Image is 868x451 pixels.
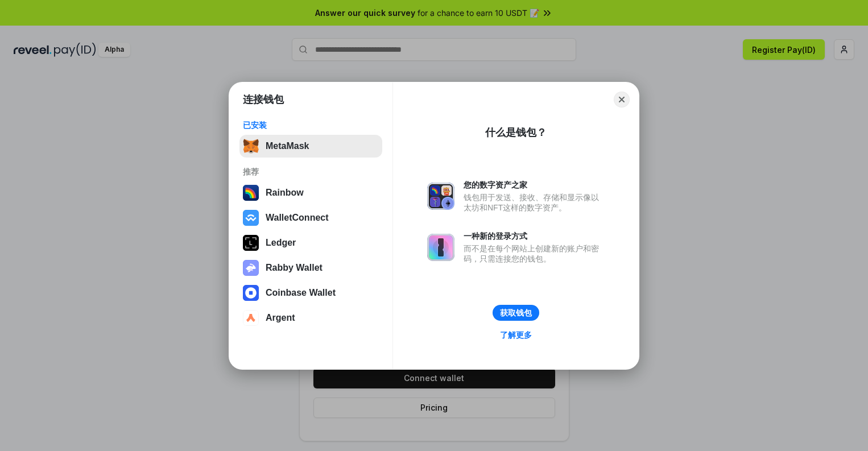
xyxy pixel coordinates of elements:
button: Close [614,92,630,107]
div: Coinbase Wallet [266,288,336,298]
button: 获取钱包 [493,305,539,321]
img: svg+xml,%3Csvg%20width%3D%2228%22%20height%3D%2228%22%20viewBox%3D%220%200%2028%2028%22%20fill%3D... [243,210,259,226]
div: Argent [266,313,295,323]
img: svg+xml,%3Csvg%20xmlns%3D%22http%3A%2F%2Fwww.w3.org%2F2000%2Fsvg%22%20width%3D%2228%22%20height%3... [243,235,259,251]
button: MetaMask [239,135,382,158]
img: svg+xml,%3Csvg%20xmlns%3D%22http%3A%2F%2Fwww.w3.org%2F2000%2Fsvg%22%20fill%3D%22none%22%20viewBox... [243,260,259,276]
div: 您的数字资产之家 [464,180,605,190]
img: svg+xml,%3Csvg%20fill%3D%22none%22%20height%3D%2233%22%20viewBox%3D%220%200%2035%2033%22%20width%... [243,138,259,154]
div: Rainbow [266,188,304,198]
img: svg+xml,%3Csvg%20xmlns%3D%22http%3A%2F%2Fwww.w3.org%2F2000%2Fsvg%22%20fill%3D%22none%22%20viewBox... [427,183,454,210]
div: 获取钱包 [500,308,532,318]
div: Ledger [266,238,296,248]
div: 而不是在每个网站上创建新的账户和密码，只需连接您的钱包。 [464,243,605,264]
div: 推荐 [243,167,379,177]
h1: 连接钱包 [243,93,284,106]
button: WalletConnect [239,206,382,229]
img: svg+xml,%3Csvg%20xmlns%3D%22http%3A%2F%2Fwww.w3.org%2F2000%2Fsvg%22%20fill%3D%22none%22%20viewBox... [427,234,454,261]
button: Coinbase Wallet [239,282,382,304]
div: Rabby Wallet [266,263,323,273]
button: Argent [239,307,382,329]
div: 钱包用于发送、接收、存储和显示像以太坊和NFT这样的数字资产。 [464,192,605,213]
div: 什么是钱包？ [485,126,547,139]
div: WalletConnect [266,213,329,223]
img: svg+xml,%3Csvg%20width%3D%2228%22%20height%3D%2228%22%20viewBox%3D%220%200%2028%2028%22%20fill%3D... [243,310,259,326]
div: 了解更多 [500,330,532,340]
div: 已安装 [243,120,379,130]
img: svg+xml,%3Csvg%20width%3D%2228%22%20height%3D%2228%22%20viewBox%3D%220%200%2028%2028%22%20fill%3D... [243,285,259,301]
button: Ledger [239,231,382,254]
div: MetaMask [266,141,309,151]
img: svg+xml,%3Csvg%20width%3D%22120%22%20height%3D%22120%22%20viewBox%3D%220%200%20120%20120%22%20fil... [243,185,259,201]
button: Rainbow [239,181,382,204]
a: 了解更多 [493,328,539,342]
button: Rabby Wallet [239,256,382,279]
div: 一种新的登录方式 [464,231,605,241]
